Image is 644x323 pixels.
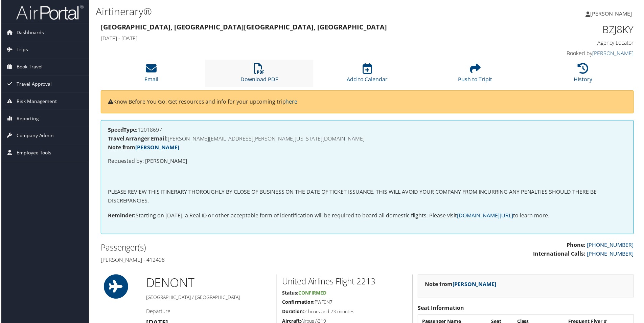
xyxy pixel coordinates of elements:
[240,67,278,83] a: Download PDF
[282,309,304,316] strong: Duration:
[282,300,408,307] h5: PWF0N7
[15,93,56,110] span: Risk Management
[135,144,179,152] a: [PERSON_NAME]
[107,127,137,134] strong: SpeedType:
[575,67,593,83] a: History
[568,242,586,250] strong: Phone:
[509,39,635,47] h4: Agency Locator
[282,309,408,316] h5: 2 hours and 23 minutes
[509,50,635,57] h4: Booked by
[15,76,51,93] span: Travel Approval
[107,212,628,221] p: Starting on [DATE], a Real ID or other acceptable form of identification will be required to boar...
[347,67,388,83] a: Add to Calendar
[588,251,635,258] a: [PHONE_NUMBER]
[15,41,27,58] span: Trips
[15,110,38,127] span: Reporting
[145,309,271,316] h4: Departure
[282,277,408,288] h2: United Airlines Flight 2213
[282,300,315,306] strong: Confirmation:
[107,157,628,166] p: Requested by: [PERSON_NAME]
[107,136,628,142] h4: [PERSON_NAME][EMAIL_ADDRESS][PERSON_NAME][US_STATE][DOMAIN_NAME]
[458,213,514,220] a: [DOMAIN_NAME][URL]
[100,257,362,264] h4: [PERSON_NAME] - 412498
[107,98,628,107] p: Know Before You Go: Get resources and info for your upcoming trip
[282,291,298,297] strong: Status:
[458,67,493,83] a: Push to Tripit
[100,243,362,254] h2: Passenger(s)
[100,35,499,42] h4: [DATE] - [DATE]
[588,242,635,250] a: [PHONE_NUMBER]
[586,3,640,24] a: [PERSON_NAME]
[107,213,135,220] strong: Reminder:
[285,98,297,106] a: here
[107,128,628,133] h4: 12018697
[107,188,628,206] p: PLEASE REVIEW THIS ITINERARY THOROUGHLY BY CLOSE OF BUSINESS ON THE DATE OF TICKET ISSUANCE. THIS...
[418,305,464,313] strong: Seat Information
[144,67,158,83] a: Email
[15,4,83,20] img: airportal-logo.png
[453,282,497,289] a: [PERSON_NAME]
[15,24,43,41] span: Dashboards
[145,295,271,302] h5: [GEOGRAPHIC_DATA] / [GEOGRAPHIC_DATA]
[509,22,635,37] h1: BZJ8KY
[593,50,635,57] a: [PERSON_NAME]
[534,251,586,258] strong: International Calls:
[15,145,50,162] span: Employee Tools
[95,4,458,19] h1: Airtinerary®
[107,144,179,152] strong: Note from
[425,282,497,289] strong: Note from
[591,10,633,17] span: [PERSON_NAME]
[15,59,41,76] span: Book Travel
[298,291,326,297] span: Confirmed
[107,135,167,143] strong: Travel Arranger Email:
[100,22,387,31] strong: [GEOGRAPHIC_DATA], [GEOGRAPHIC_DATA] [GEOGRAPHIC_DATA], [GEOGRAPHIC_DATA]
[145,276,271,293] h1: DEN ONT
[15,128,53,145] span: Company Admin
